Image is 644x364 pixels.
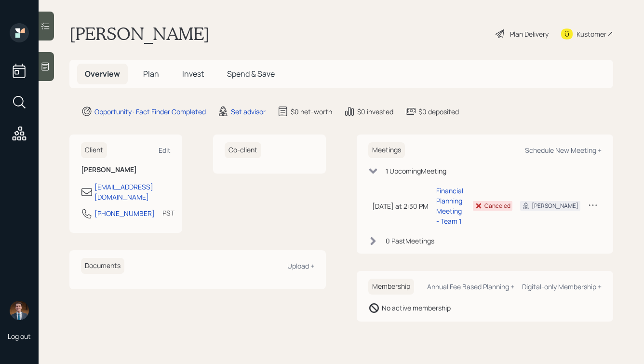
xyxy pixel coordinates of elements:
div: [PERSON_NAME] [532,202,578,210]
div: $0 invested [357,107,393,117]
div: Log out [8,332,31,341]
div: 0 Past Meeting s [386,236,434,246]
h6: Documents [81,258,124,274]
h6: Co-client [225,142,261,158]
h1: [PERSON_NAME] [69,23,210,44]
div: Edit [159,146,171,155]
span: Overview [85,68,120,79]
div: [EMAIL_ADDRESS][DOMAIN_NAME] [94,182,171,202]
img: hunter_neumayer.jpg [10,301,29,320]
div: Set advisor [231,107,266,117]
div: Opportunity · Fact Finder Completed [94,107,206,117]
span: Spend & Save [227,68,275,79]
span: Invest [182,68,204,79]
h6: Membership [368,279,414,295]
div: [DATE] at 2:30 PM [372,201,429,211]
div: No active membership [382,303,451,313]
div: 1 Upcoming Meeting [386,166,446,176]
div: Kustomer [577,29,606,39]
div: Canceled [484,202,510,210]
div: Financial Planning Meeting - Team 1 [436,186,465,226]
div: Upload + [287,261,314,270]
div: [PHONE_NUMBER] [94,208,155,218]
div: Plan Delivery [510,29,549,39]
h6: [PERSON_NAME] [81,166,171,174]
div: Annual Fee Based Planning + [427,282,514,291]
div: $0 deposited [418,107,459,117]
h6: Client [81,142,107,158]
h6: Meetings [368,142,405,158]
div: Schedule New Meeting + [525,146,602,155]
div: $0 net-worth [291,107,332,117]
span: Plan [143,68,159,79]
div: Digital-only Membership + [522,282,602,291]
div: PST [162,208,174,218]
